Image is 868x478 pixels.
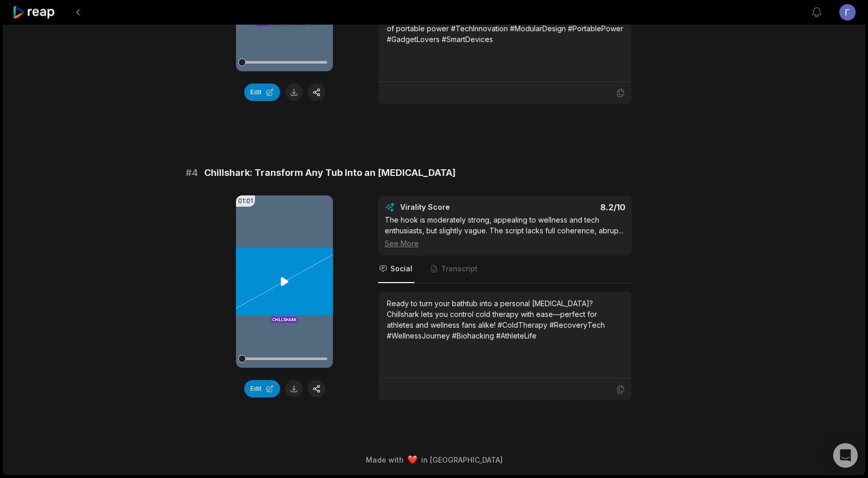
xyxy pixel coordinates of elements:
button: Edit [244,84,280,101]
div: Made with in [GEOGRAPHIC_DATA] [13,454,855,465]
button: Edit [244,380,280,397]
span: Social [390,264,412,274]
video: Your browser does not support mp4 format. [236,195,333,368]
div: Virality Score [400,202,510,212]
div: See More [385,238,625,249]
img: heart emoji [408,455,417,465]
div: Ready to turn your bathtub into a personal [MEDICAL_DATA]? Chillshark lets you control cold thera... [387,298,623,341]
div: The hook is moderately strong, appealing to wellness and tech enthusiasts, but slightly vague. Th... [385,214,625,249]
div: 8.2 /10 [516,202,626,212]
span: Transcript [441,264,478,274]
nav: Tabs [378,255,632,283]
div: Open Intercom Messenger [833,443,858,468]
span: Chillshark: Transform Any Tub Into an [MEDICAL_DATA] [204,166,456,180]
span: # 4 [186,166,198,180]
